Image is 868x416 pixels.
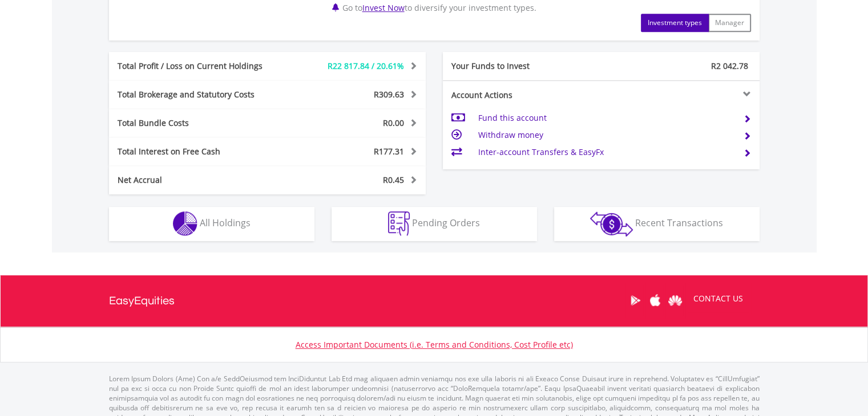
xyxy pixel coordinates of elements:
span: R0.45 [383,174,404,185]
a: EasyEquities [109,275,175,327]
a: Access Important Documents (i.e. Terms and Conditions, Cost Profile etc) [296,339,573,350]
button: Pending Orders [332,207,537,241]
td: Withdraw money [478,127,734,144]
div: Net Accrual [109,174,294,186]
span: R177.31 [374,146,404,157]
button: All Holdings [109,207,314,241]
div: Your Funds to Invest [443,60,601,72]
div: Total Interest on Free Cash [109,146,294,157]
span: R2 042.78 [711,60,748,71]
span: R309.63 [374,89,404,100]
button: Manager [708,14,751,32]
td: Fund this account [478,109,734,127]
span: R0.00 [383,117,404,128]
span: R22 817.84 / 20.61% [328,60,404,71]
div: Total Brokerage and Statutory Costs [109,89,294,100]
img: transactions-zar-wht.png [590,211,633,236]
div: Total Profit / Loss on Current Holdings [109,60,294,72]
span: All Holdings [200,217,251,229]
div: Account Actions [443,89,601,101]
span: Recent Transactions [635,217,723,229]
button: Recent Transactions [554,207,760,241]
button: Investment types [641,14,709,32]
span: Pending Orders [412,217,480,229]
img: pending_instructions-wht.png [388,211,410,236]
div: Total Bundle Costs [109,117,294,129]
td: Inter-account Transfers & EasyFx [478,144,734,161]
a: Google Play [625,283,645,318]
a: Huawei [665,283,685,318]
a: Invest Now [362,2,405,13]
a: Apple [645,283,665,318]
a: CONTACT US [685,283,751,315]
img: holdings-wht.png [173,211,197,236]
